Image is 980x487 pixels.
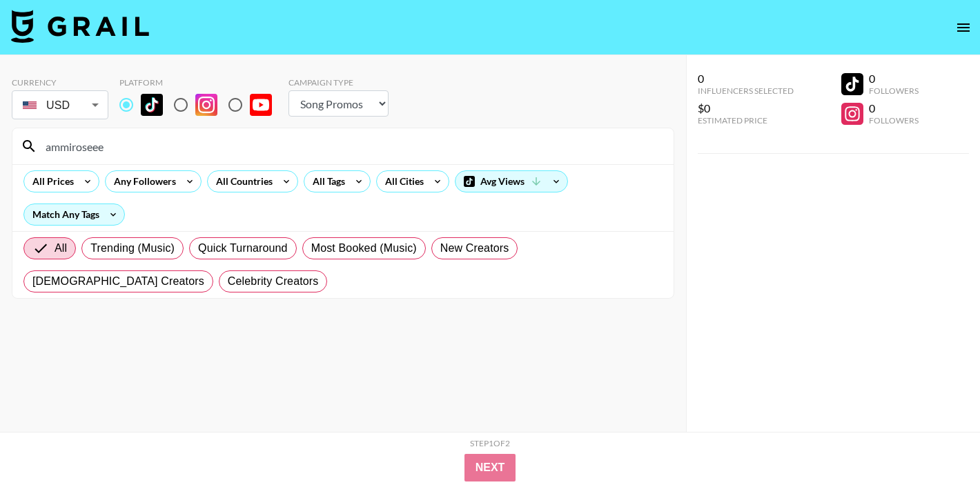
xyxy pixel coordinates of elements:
[950,14,977,41] button: open drawer
[198,240,288,257] span: Quick Turnaround
[106,171,179,192] div: Any Followers
[455,171,567,192] div: Avg Views
[250,94,272,116] img: YouTube
[55,240,67,257] span: All
[24,171,77,192] div: All Prices
[119,77,283,88] div: Platform
[869,86,919,96] div: Followers
[698,72,794,86] div: 0
[32,273,204,290] span: [DEMOGRAPHIC_DATA] Creators
[11,10,149,43] img: Grail Talent
[698,86,794,96] div: Influencers Selected
[698,115,794,126] div: Estimated Price
[698,101,794,115] div: $0
[14,93,106,117] div: USD
[377,171,427,192] div: All Cities
[195,94,217,116] img: Instagram
[464,454,516,481] button: Next
[208,171,275,192] div: All Countries
[440,240,509,257] span: New Creators
[911,418,963,470] iframe: Drift Widget Chat Controller
[24,204,124,225] div: Match Any Tags
[304,171,348,192] div: All Tags
[90,240,175,257] span: Trending (Music)
[470,438,510,448] div: Step 1 of 2
[311,240,417,257] span: Most Booked (Music)
[869,115,919,126] div: Followers
[12,77,108,88] div: Currency
[141,94,163,116] img: TikTok
[37,135,665,157] input: Search by User Name
[869,72,919,86] div: 0
[228,273,319,290] span: Celebrity Creators
[869,101,919,115] div: 0
[288,77,389,88] div: Campaign Type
